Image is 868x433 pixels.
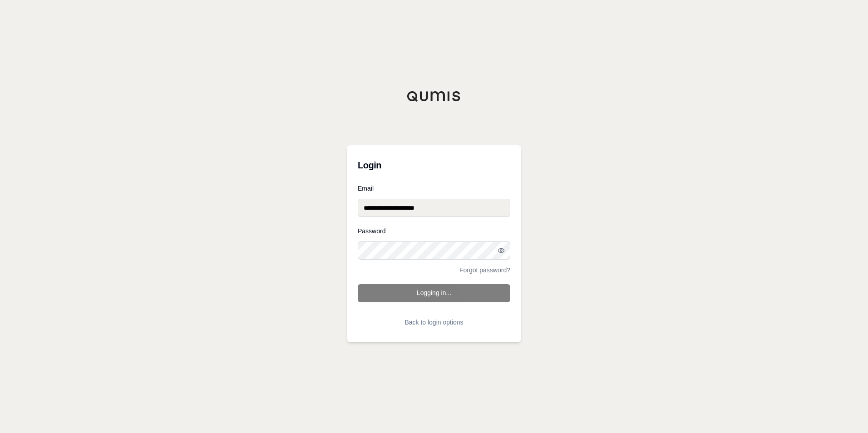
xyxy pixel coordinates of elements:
h3: Login [358,156,510,174]
button: Back to login options [358,313,510,331]
a: Forgot password? [459,267,510,273]
img: Qumis [407,91,461,102]
label: Password [358,228,510,234]
label: Email [358,185,510,192]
